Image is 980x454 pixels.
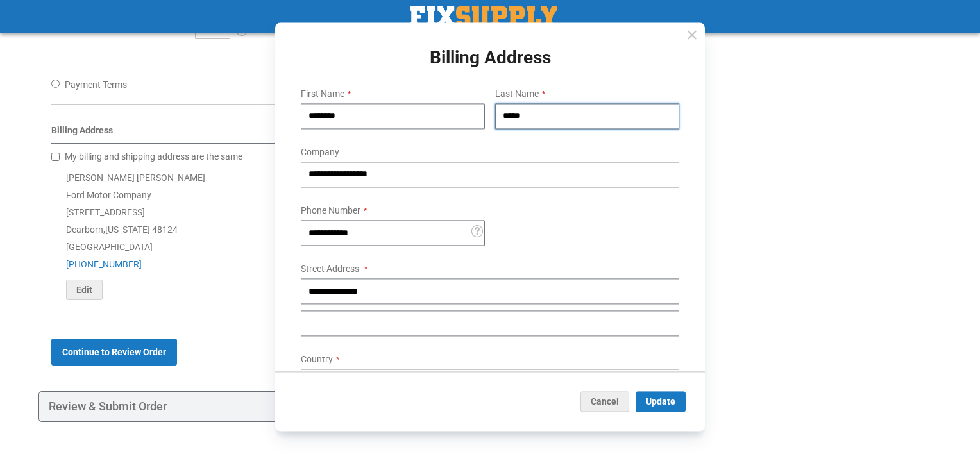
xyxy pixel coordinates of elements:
[76,285,92,295] span: Edit
[301,147,339,157] span: Company
[301,264,359,274] span: Street Address
[65,80,127,90] span: Payment Terms
[646,397,675,407] span: Update
[62,347,166,357] span: Continue to Review Order
[580,392,629,412] button: Cancel
[301,355,333,365] span: Country
[51,124,609,144] div: Billing Address
[65,151,242,162] span: My billing and shipping address are the same
[291,48,689,68] h1: Billing Address
[591,397,619,407] span: Cancel
[105,224,150,235] span: [US_STATE]
[66,280,103,300] button: Edit
[301,205,360,215] span: Phone Number
[636,392,686,412] button: Update
[410,6,557,27] a: store logo
[51,169,609,300] div: [PERSON_NAME] [PERSON_NAME] Ford Motor Company [STREET_ADDRESS] Dearborn , 48124 [GEOGRAPHIC_DATA]
[38,391,621,422] div: Review & Submit Order
[301,88,344,99] span: First Name
[51,339,177,366] button: Continue to Review Order
[66,259,142,269] a: [PHONE_NUMBER]
[495,88,539,99] span: Last Name
[410,6,557,27] img: Fix Industrial Supply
